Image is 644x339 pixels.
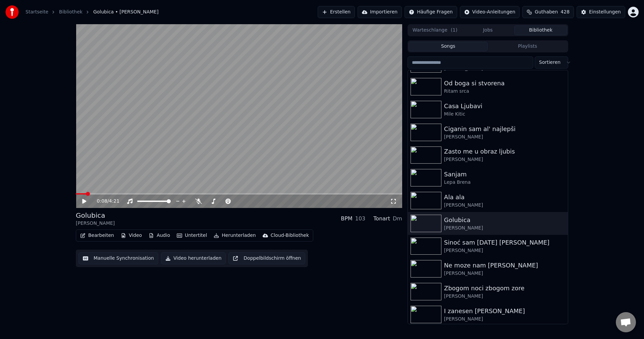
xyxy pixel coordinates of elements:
div: Mile Kitic [444,111,565,118]
div: Sinoć sam [DATE] [PERSON_NAME] [444,238,565,247]
div: Chat öffnen [616,312,636,332]
div: [PERSON_NAME] [444,202,565,209]
a: Startseite [25,9,48,15]
div: [PERSON_NAME] [444,225,565,231]
div: [PERSON_NAME] [76,220,115,227]
div: Tonart [373,215,390,223]
div: I zanesen [PERSON_NAME] [444,306,565,316]
button: Doppelbildschirm öffnen [228,252,305,264]
button: Video-Anleitungen [460,6,520,18]
button: Video [118,231,145,240]
div: Sanjam [444,170,565,179]
div: Zasto me u obraz ljubis [444,147,565,156]
span: Sortieren [539,59,560,66]
button: Erstellen [318,6,355,18]
button: Herunterladen [211,231,258,240]
div: Einstellungen [589,9,621,15]
button: Audio [146,231,173,240]
span: 4:21 [109,198,119,205]
button: Untertitel [174,231,210,240]
button: Songs [409,42,488,51]
button: Video herunterladen [161,252,226,264]
button: Manuelle Synchronisation [78,252,158,264]
div: Casa Ljubavi [444,101,565,111]
div: Golubica [444,215,565,225]
div: [PERSON_NAME] [444,293,565,300]
button: Einstellungen [577,6,625,18]
div: [PERSON_NAME] [444,247,565,254]
button: Häufige Fragen [405,6,457,18]
span: ( 1 ) [451,27,458,34]
span: Guthaben [535,9,558,15]
div: Ciganin sam al' najlepši [444,124,565,134]
button: Guthaben428 [522,6,574,18]
button: Bibliothek [514,26,567,35]
div: Ritam srca [444,88,565,95]
div: Dm [393,215,402,223]
div: Zbogom noci zbogom zore [444,284,565,293]
div: Ala ala [444,193,565,202]
div: Cloud-Bibliothek [271,232,309,239]
img: youka [5,5,19,19]
div: [PERSON_NAME] [444,270,565,277]
div: Od boga si stvorena [444,79,565,88]
div: [PERSON_NAME] [444,316,565,323]
a: Bibliothek [59,9,83,15]
div: Ne moze nam [PERSON_NAME] [444,261,565,270]
button: Importieren [358,6,402,18]
button: Bearbeiten [77,231,117,240]
div: 103 [355,215,366,223]
span: 428 [560,9,570,15]
div: BPM [341,215,352,223]
div: / [97,198,113,205]
div: [PERSON_NAME] [444,156,565,163]
div: Golubica [76,211,115,220]
div: Lepa Brena [444,179,565,186]
button: Jobs [462,26,515,35]
span: 0:08 [97,198,107,205]
nav: breadcrumb [25,9,159,15]
button: Playlists [488,42,567,51]
span: Golubica • [PERSON_NAME] [93,9,159,15]
div: [PERSON_NAME] [444,134,565,140]
button: Warteschlange [409,26,462,35]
